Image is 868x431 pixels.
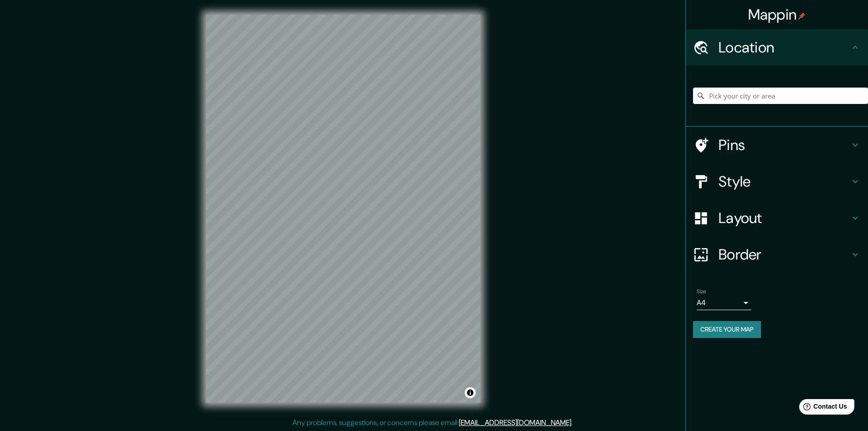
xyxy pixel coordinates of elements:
h4: Location [719,38,850,57]
h4: Style [719,172,850,191]
div: Location [686,29,868,66]
iframe: Help widget launcher [787,395,858,421]
h4: Mappin [748,5,806,24]
div: Layout [686,200,868,236]
input: Pick your city or area [693,88,868,104]
label: Size [697,288,706,296]
h4: Pins [719,136,850,154]
canvas: Map [206,15,480,403]
button: Create your map [693,321,761,338]
h4: Border [719,245,850,264]
div: . [574,417,576,428]
div: . [573,417,574,428]
img: pin-icon.png [798,12,806,20]
a: [EMAIL_ADDRESS][DOMAIN_NAME] [459,418,571,427]
p: Any problems, suggestions, or concerns please email . [293,417,573,428]
div: A4 [697,296,751,310]
div: Style [686,163,868,200]
div: Border [686,236,868,273]
div: Pins [686,127,868,163]
h4: Layout [719,209,850,227]
button: Toggle attribution [465,387,476,398]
